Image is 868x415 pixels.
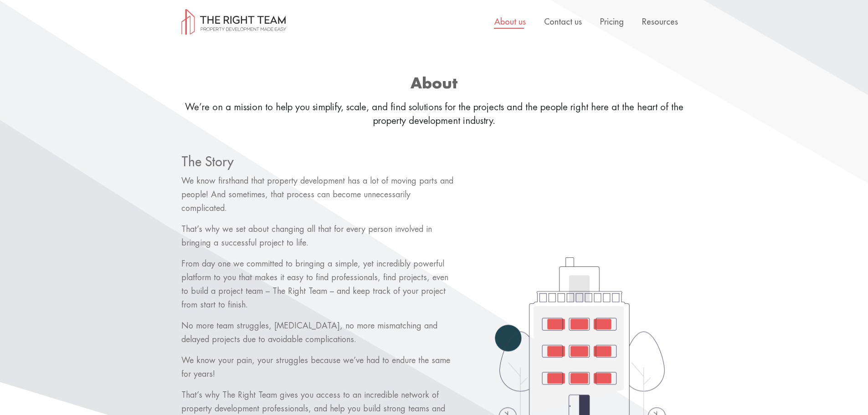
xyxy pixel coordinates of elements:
span: That’s why we set about changing all that for every person involved in bringing a successful proj... [181,225,432,247]
span: From day one we committed to bringing a simple, yet incredibly powerful platform to you that make... [181,260,448,309]
a: Pricing [600,18,624,26]
h3: The Story [181,155,456,170]
a: Contact us [544,18,582,26]
span: We know your pain, your struggles because we’ve had to endure the same for years! [181,356,450,378]
h1: About [181,71,687,97]
a: About us [494,18,526,26]
img: The Right Team [181,9,286,35]
p: We’re on a mission to help you simplify, scale, and find solutions for the projects and the peopl... [181,100,687,128]
span: No more team struggles, [MEDICAL_DATA], no more mismatching and delayed projects due to avoidable... [181,322,437,343]
span: We know firsthand that property development has a lot of moving parts and people! And sometimes, ... [181,177,453,212]
a: Resources [642,18,678,26]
